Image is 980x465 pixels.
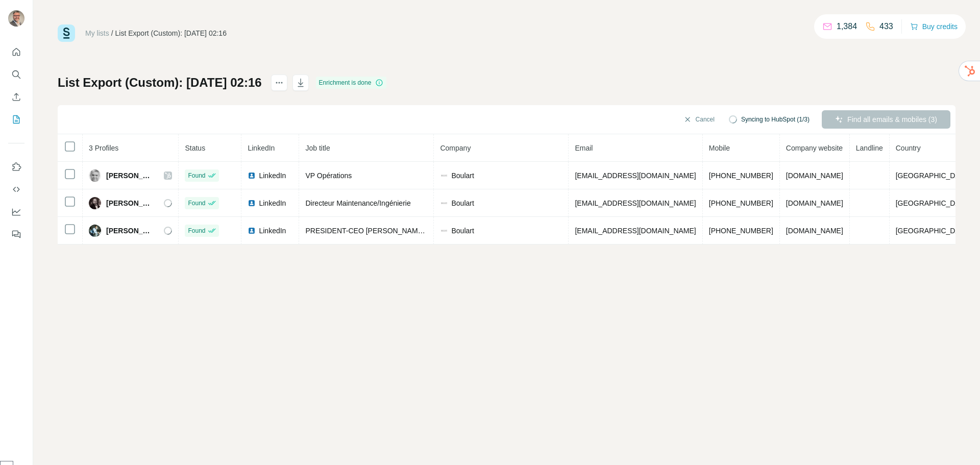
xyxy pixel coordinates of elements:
span: LinkedIn [259,226,286,236]
img: company-logo [440,227,448,235]
button: actions [271,75,287,91]
span: VP Opérations [305,172,352,180]
button: Buy credits [910,19,958,34]
img: LinkedIn logo [248,199,256,207]
span: Boulart [451,170,474,181]
button: Cancel [676,110,722,129]
span: LinkedIn [259,198,286,208]
span: [DOMAIN_NAME] [786,227,843,235]
img: LinkedIn logo [248,227,256,235]
span: Found [188,226,205,235]
span: Job title [305,144,330,152]
li: / [111,28,113,38]
span: Email [575,144,593,152]
img: company-logo [440,199,448,207]
span: Landline [856,144,883,152]
img: company-logo [440,172,448,180]
p: 433 [879,20,893,33]
div: List Export (Custom): [DATE] 02:16 [115,28,227,38]
span: LinkedIn [259,170,286,181]
span: Company [440,144,471,152]
span: [PERSON_NAME] [106,226,154,236]
span: Company website [786,144,843,152]
span: [GEOGRAPHIC_DATA] [896,172,970,180]
img: Avatar [89,197,101,209]
div: Enrichment is done [316,77,387,89]
span: [DOMAIN_NAME] [786,199,843,207]
h1: List Export (Custom): [DATE] 02:16 [58,75,262,91]
span: PRESIDENT-CEO [PERSON_NAME] (CAD-USA customer based) [305,227,516,235]
span: Directeur Maintenance/Ingénierie [305,199,410,207]
span: [GEOGRAPHIC_DATA] [896,199,970,207]
a: My lists [85,29,109,37]
button: Search [8,65,24,84]
span: [PHONE_NUMBER] [709,172,773,180]
span: [PERSON_NAME] [106,170,154,181]
span: Syncing to HubSpot (1/3) [741,115,810,124]
span: [EMAIL_ADDRESS][DOMAIN_NAME] [575,172,696,180]
span: Boulart [451,226,474,236]
span: Boulart [451,198,474,208]
button: Feedback [8,225,24,243]
button: Enrich CSV [8,88,24,106]
button: Use Surfe on LinkedIn [8,158,24,176]
span: LinkedIn [248,144,275,152]
span: [PHONE_NUMBER] [709,199,773,207]
span: Country [896,144,921,152]
img: Avatar [8,10,24,27]
span: [PHONE_NUMBER] [709,227,773,235]
button: Quick start [8,43,24,61]
button: My lists [8,110,24,129]
span: Found [188,171,205,180]
span: [DOMAIN_NAME] [786,172,843,180]
p: 1,384 [837,20,857,33]
span: [GEOGRAPHIC_DATA] [896,227,970,235]
span: 3 Profiles [89,144,118,152]
span: Found [188,199,205,208]
img: Surfe Logo [58,25,75,42]
span: [EMAIL_ADDRESS][DOMAIN_NAME] [575,199,696,207]
span: [PERSON_NAME] [106,198,154,208]
span: [EMAIL_ADDRESS][DOMAIN_NAME] [575,227,696,235]
img: Avatar [89,169,101,182]
img: Avatar [89,225,101,237]
img: LinkedIn logo [248,172,256,180]
span: Mobile [709,144,730,152]
button: Dashboard [8,203,24,221]
span: Status [185,144,205,152]
button: Use Surfe API [8,180,24,199]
